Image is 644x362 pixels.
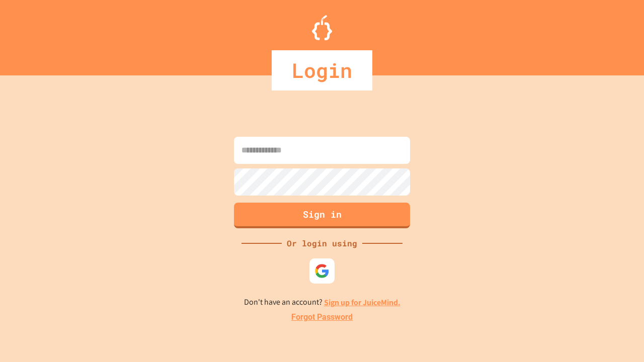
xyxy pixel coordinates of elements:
[234,203,410,228] button: Sign in
[602,322,634,352] iframe: chat widget
[314,263,330,279] img: google-icon.svg
[282,237,362,249] div: Or login using
[272,50,372,90] div: Login
[324,297,400,308] a: Sign up for JuiceMind.
[244,296,400,309] p: Don't have an account?
[312,15,332,40] img: Logo.svg
[291,311,353,323] a: Forgot Password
